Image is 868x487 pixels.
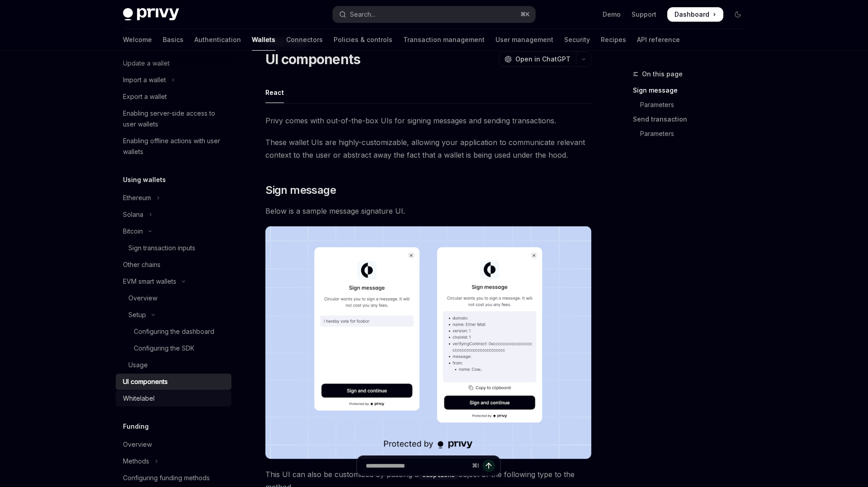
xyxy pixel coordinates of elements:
[403,29,485,51] a: Transaction management
[116,436,231,453] a: Overview
[515,55,571,64] span: Open in ChatGPT
[482,459,495,472] button: Send message
[116,340,231,356] a: Configuring the SDK
[116,323,231,340] a: Configuring the dashboard
[116,470,231,486] a: Configuring funding methods
[116,105,231,132] a: Enabling server-side access to user wallets
[123,376,168,387] div: UI components
[731,7,745,22] button: Toggle dark mode
[123,91,167,102] div: Export a wallet
[123,226,143,237] div: Bitcoin
[134,343,194,354] div: Configuring the SDK
[265,205,591,217] span: Below is a sample message signature UI.
[286,29,323,51] a: Connectors
[265,226,591,459] img: images/Sign.png
[123,136,226,157] div: Enabling offline actions with user wallets
[632,10,656,19] a: Support
[128,243,195,253] div: Sign transaction inputs
[265,51,360,67] h1: UI components
[633,112,752,126] a: Send transaction
[123,421,149,432] h5: Funding
[194,29,241,51] a: Authentication
[116,89,231,105] a: Export a wallet
[123,75,166,85] div: Import a wallet
[116,290,231,306] a: Overview
[123,209,143,220] div: Solana
[123,174,166,185] h5: Using wallets
[667,7,723,22] a: Dashboard
[333,6,535,23] button: Open search
[366,456,468,476] input: Ask a question...
[123,393,155,404] div: Whitelabel
[123,439,152,450] div: Overview
[123,276,176,287] div: EVM smart wallets
[601,29,626,51] a: Recipes
[116,374,231,390] a: UI components
[499,52,576,67] button: Open in ChatGPT
[116,133,231,160] a: Enabling offline actions with user wallets
[116,357,231,373] a: Usage
[265,136,591,161] span: These wallet UIs are highly-customizable, allowing your application to communicate relevant conte...
[123,473,210,483] div: Configuring funding methods
[128,293,157,304] div: Overview
[123,8,179,21] img: dark logo
[603,10,621,19] a: Demo
[116,223,231,239] button: Toggle Bitcoin section
[116,190,231,206] button: Toggle Ethereum section
[123,29,152,51] a: Welcome
[116,206,231,223] button: Toggle Solana section
[265,82,284,103] div: React
[116,273,231,290] button: Toggle EVM smart wallets section
[134,326,214,337] div: Configuring the dashboard
[495,29,553,51] a: User management
[633,98,752,112] a: Parameters
[675,10,709,19] span: Dashboard
[116,390,231,407] a: Whitelabel
[350,9,375,20] div: Search...
[265,114,591,127] span: Privy comes with out-of-the-box UIs for signing messages and sending transactions.
[128,360,148,370] div: Usage
[163,29,184,51] a: Basics
[520,11,530,18] span: ⌘ K
[123,259,160,270] div: Other chains
[123,456,149,467] div: Methods
[637,29,680,51] a: API reference
[116,453,231,469] button: Toggle Methods section
[116,257,231,273] a: Other chains
[252,29,275,51] a: Wallets
[123,108,226,130] div: Enabling server-side access to user wallets
[116,240,231,256] a: Sign transaction inputs
[334,29,392,51] a: Policies & controls
[633,83,752,98] a: Sign message
[642,69,683,80] span: On this page
[128,309,146,320] div: Setup
[116,72,231,88] button: Toggle Import a wallet section
[123,192,151,203] div: Ethereum
[633,126,752,141] a: Parameters
[564,29,590,51] a: Security
[116,307,231,323] button: Toggle Setup section
[265,183,336,197] span: Sign message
